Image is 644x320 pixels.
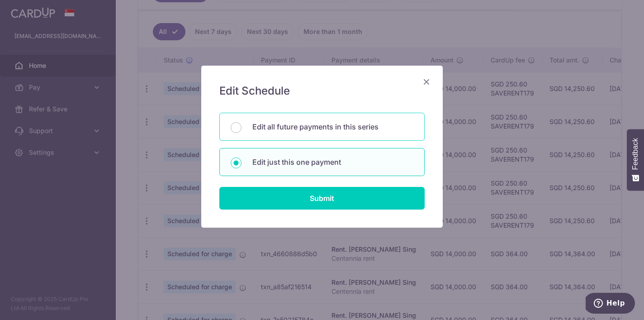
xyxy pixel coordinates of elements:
[252,157,413,167] p: Edit just this one payment
[421,76,432,87] button: Close
[219,84,425,98] h5: Edit Schedule
[631,138,639,170] span: Feedback
[586,293,635,315] iframe: Opens a widget where you can find more information
[219,187,425,210] input: Submit
[252,121,413,132] p: Edit all future payments in this series
[627,129,644,191] button: Feedback - Show survey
